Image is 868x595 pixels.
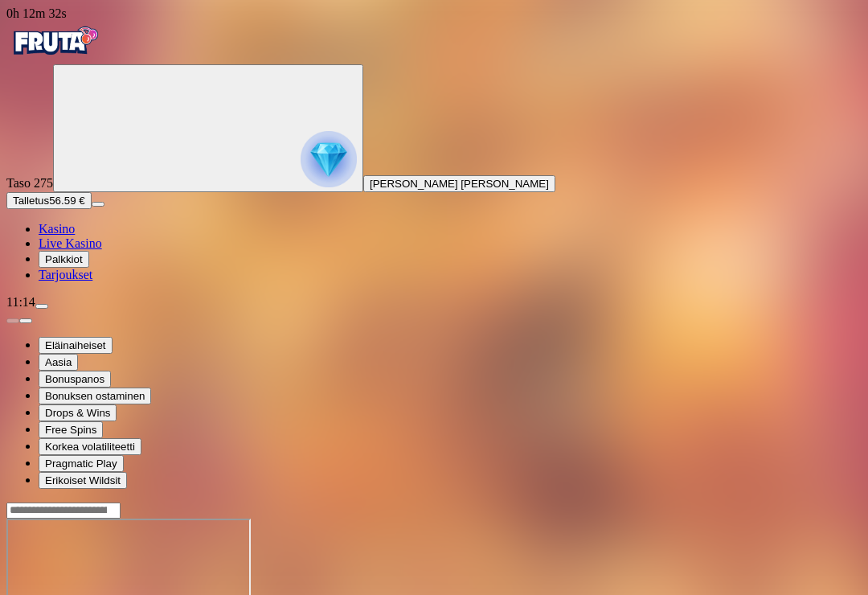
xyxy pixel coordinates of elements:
[39,388,151,404] button: Bonuksen ostaminen
[6,222,862,282] nav: Main menu
[39,222,75,236] a: Kasino
[6,21,862,282] nav: Primary
[39,371,111,388] button: Bonuspanos
[6,6,67,20] span: user session time
[6,50,103,64] a: Fruta
[45,373,104,385] span: Bonuspanos
[45,339,106,351] span: Eläinaiheiset
[370,178,549,190] span: [PERSON_NAME] [PERSON_NAME]
[6,176,53,190] span: Taso 275
[45,441,135,453] span: Korkea volatiliteetti
[45,390,145,402] span: Bonuksen ostaminen
[13,195,49,207] span: Talletus
[49,195,84,207] span: 56.59 €
[363,175,555,192] button: [PERSON_NAME] [PERSON_NAME]
[39,354,78,371] button: Aasia
[6,318,19,323] button: prev slide
[6,503,121,519] input: Search
[6,192,92,209] button: Talletusplus icon56.59 €
[92,202,104,207] button: menu
[39,455,124,472] button: Pragmatic Play
[45,458,117,470] span: Pragmatic Play
[53,64,363,192] button: reward progress
[45,424,96,436] span: Free Spins
[39,251,89,268] button: Palkkiot
[39,404,117,421] button: Drops & Wins
[39,268,92,281] a: Tarjoukset
[45,474,121,486] span: Erikoiset Wildsit
[39,337,113,354] button: Eläinaiheiset
[39,421,103,438] button: Free Spins
[45,407,110,419] span: Drops & Wins
[35,304,48,309] button: menu
[19,318,32,323] button: next slide
[39,236,102,250] a: Live Kasino
[45,356,72,368] span: Aasia
[301,131,357,187] img: reward progress
[39,438,141,455] button: Korkea volatiliteetti
[6,295,35,309] span: 11:14
[45,253,83,265] span: Palkkiot
[6,21,103,61] img: Fruta
[39,472,127,489] button: Erikoiset Wildsit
